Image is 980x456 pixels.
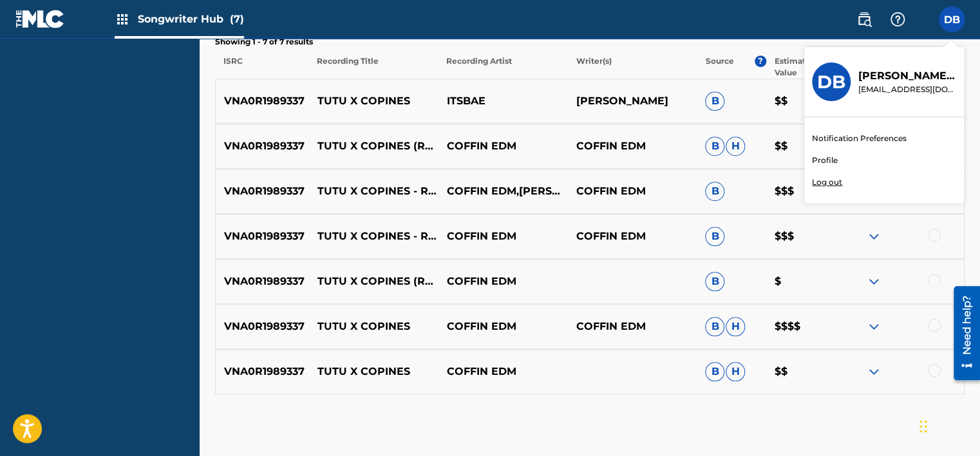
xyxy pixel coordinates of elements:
p: TUTU X COPINES [309,319,438,334]
p: COFFIN EDM [438,364,567,379]
p: VNA0R1989337 [216,93,309,109]
p: COFFIN EDM [438,274,567,289]
p: $$$ [766,184,834,199]
div: User Menu [939,6,965,32]
p: $$$ [766,229,834,244]
p: COFFIN EDM [438,138,567,154]
span: H [726,317,745,336]
h3: DB [817,71,845,93]
p: COFFIN EDM [438,319,567,334]
span: H [726,362,745,381]
p: TUTU X COPINES [309,364,438,379]
span: B [705,362,724,381]
p: $ [766,274,834,289]
span: B [705,317,724,336]
p: TUTU X COPINES - REMIX [309,229,438,244]
iframe: Resource Center [944,281,980,385]
p: COFFIN EDM [567,138,697,154]
a: Public Search [851,6,877,32]
img: Top Rightsholders [115,12,130,27]
iframe: Chat Widget [916,394,980,456]
a: Profile [812,155,838,166]
img: expand [866,229,881,244]
p: COFFIN EDM [567,184,697,199]
p: Dung Bui [858,68,956,84]
p: $$ [766,364,834,379]
p: VNA0R1989337 [216,274,309,289]
span: Songwriter Hub [138,12,244,26]
span: B [705,91,724,111]
p: TUTU X COPINES (REMIX) [309,138,438,154]
img: MLC Logo [15,10,65,28]
div: Drag [919,407,927,446]
span: DB [944,12,960,28]
p: $$ [766,93,834,109]
p: $$ [766,138,834,154]
p: COFFIN EDM [438,229,567,244]
p: ISRC [215,55,308,79]
a: Notification Preferences [812,133,907,144]
img: expand [866,319,881,334]
span: B [705,182,724,201]
p: VNA0R1989337 [216,138,309,154]
p: Source [706,55,734,79]
div: Help [885,6,910,32]
p: TUTU X COPINES - REMIX [309,184,438,199]
span: ? [755,55,766,67]
p: TUTU X COPINES (REMIX) [309,274,438,289]
p: Recording Title [308,55,438,79]
p: Showing 1 - 7 of 7 results [215,36,965,48]
p: COFFIN EDM,[PERSON_NAME] [438,184,567,199]
p: COFFIN EDM [567,229,697,244]
p: COFFIN EDM [567,319,697,334]
p: $$$$ [766,319,834,334]
p: VNA0R1989337 [216,319,309,334]
p: Writer(s) [567,55,697,79]
span: B [705,137,724,156]
p: VNA0R1989337 [216,184,309,199]
img: search [856,12,872,27]
p: info@brilliantmusic.net [858,84,956,95]
img: help [890,12,905,27]
img: expand [866,274,881,289]
p: [PERSON_NAME] [567,93,697,109]
div: Notifications [918,13,931,26]
p: VNA0R1989337 [216,229,309,244]
p: TUTU X COPINES [309,93,438,109]
p: ITSBAE [438,93,567,109]
span: (7) [230,13,244,25]
span: B [705,272,724,291]
p: Recording Artist [438,55,567,79]
span: B [705,227,724,246]
p: Estimated Value [775,55,824,79]
p: VNA0R1989337 [216,364,309,379]
img: expand [866,364,881,379]
p: Log out [812,176,842,188]
span: H [726,137,745,156]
